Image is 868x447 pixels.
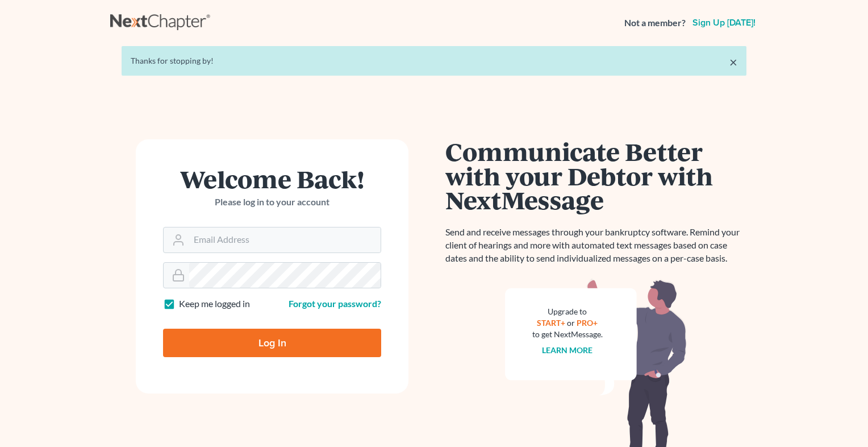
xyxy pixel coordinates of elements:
[445,226,746,265] p: Send and receive messages through your bankruptcy software. Remind your client of hearings and mo...
[163,329,381,357] input: Log In
[624,16,686,30] strong: Not a member?
[690,18,758,27] a: Sign up [DATE]!
[179,297,250,311] label: Keep me logged in
[532,329,603,340] div: to get NextMessage.
[163,167,381,191] h1: Welcome Back!
[289,298,381,309] a: Forgot your password?
[189,227,381,253] input: Email Address
[542,345,593,355] a: Learn more
[163,196,381,209] p: Please log in to your account
[729,55,737,69] a: ×
[131,55,737,67] div: Thanks for stopping by!
[532,306,603,317] div: Upgrade to
[577,318,598,328] a: PRO+
[445,139,746,212] h1: Communicate Better with your Debtor with NextMessage
[537,318,566,328] a: START+
[567,318,575,328] span: or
